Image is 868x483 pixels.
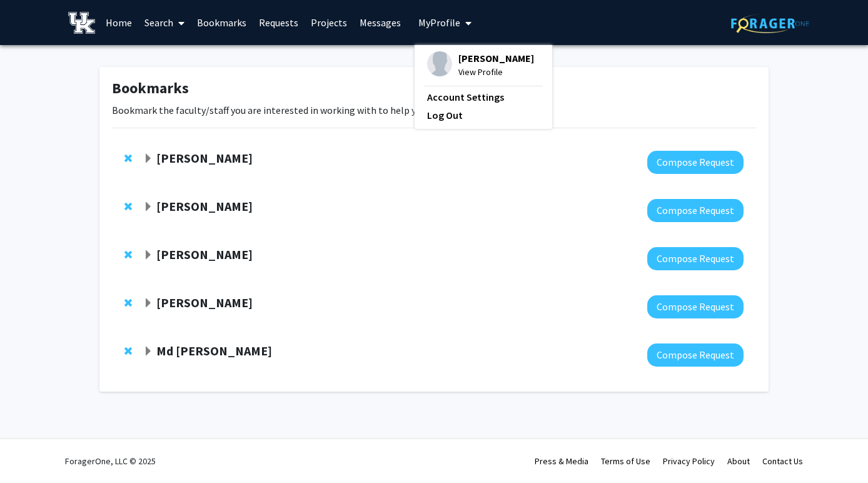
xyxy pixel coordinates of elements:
[601,455,650,467] a: Terms of Use
[143,154,153,164] span: Expand Thomas Kampourakis Bookmark
[124,153,132,163] span: Remove Thomas Kampourakis from bookmarks
[535,455,588,467] a: Press & Media
[458,65,534,79] span: View Profile
[647,343,744,367] button: Compose Request to Md Eunus Ali
[143,250,153,260] span: Expand Emilia Galperin Bookmark
[253,1,305,44] a: Requests
[418,16,460,29] span: My Profile
[156,247,253,262] strong: [PERSON_NAME]
[762,455,803,467] a: Contact Us
[353,1,407,44] a: Messages
[143,347,153,357] span: Expand Md Eunus Ali Bookmark
[143,202,153,212] span: Expand Saurabh Chattopadhyay Bookmark
[647,247,744,270] button: Compose Request to Emilia Galperin
[112,79,756,98] h1: Bookmarks
[65,439,156,483] div: ForagerOne, LLC © 2025
[427,89,540,104] a: Account Settings
[9,427,53,474] iframe: Chat
[112,103,756,118] p: Bookmark the faculty/staff you are interested in working with to help you find them more easily l...
[124,250,132,260] span: Remove Emilia Galperin from bookmarks
[427,51,534,79] div: Profile Picture[PERSON_NAME]View Profile
[458,51,534,65] span: [PERSON_NAME]
[68,12,95,34] img: University of Kentucky Logo
[156,150,253,166] strong: [PERSON_NAME]
[156,198,253,214] strong: [PERSON_NAME]
[647,295,744,318] button: Compose Request to Jonathan Satin
[156,295,253,310] strong: [PERSON_NAME]
[191,1,253,44] a: Bookmarks
[647,151,744,174] button: Compose Request to Thomas Kampourakis
[663,455,715,467] a: Privacy Policy
[124,346,132,356] span: Remove Md Eunus Ali from bookmarks
[427,51,452,76] img: Profile Picture
[727,455,750,467] a: About
[731,14,809,33] img: ForagerOne Logo
[647,199,744,222] button: Compose Request to Saurabh Chattopadhyay
[143,298,153,308] span: Expand Jonathan Satin Bookmark
[427,108,540,123] a: Log Out
[124,201,132,211] span: Remove Saurabh Chattopadhyay from bookmarks
[138,1,191,44] a: Search
[305,1,353,44] a: Projects
[124,298,132,308] span: Remove Jonathan Satin from bookmarks
[156,343,272,358] strong: Md [PERSON_NAME]
[99,1,138,44] a: Home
